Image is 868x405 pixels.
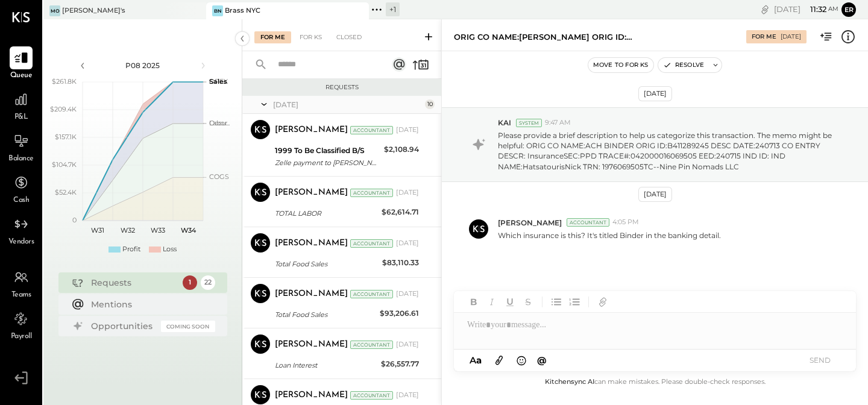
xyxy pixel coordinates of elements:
span: Queue [10,71,33,81]
div: Accountant [350,126,393,134]
div: Accountant [350,341,393,349]
div: Coming Soon [161,321,215,332]
div: [DATE] [781,33,801,41]
button: er [841,2,856,17]
div: [PERSON_NAME] [275,187,348,199]
div: Loss [163,245,177,254]
span: KAI [498,118,511,128]
button: @ [533,353,550,368]
a: Queue [1,46,42,81]
div: Mo [49,5,60,16]
div: 10 [425,99,435,109]
a: Teams [1,266,42,301]
div: Profit [122,245,140,254]
a: Balance [1,130,42,165]
div: [DATE] [396,125,419,135]
div: Requests [248,83,435,92]
div: 1999 To Be Classified B/S [275,145,380,157]
div: Loan Interest [275,359,377,371]
div: [DATE] [273,99,422,110]
div: [PERSON_NAME] [275,389,348,401]
div: [PERSON_NAME] [275,339,348,351]
div: [PERSON_NAME]'s [62,6,125,16]
div: [PERSON_NAME] [275,288,348,300]
a: Cash [1,171,42,206]
div: Brass NYC [225,6,260,16]
button: Bold [466,294,482,310]
a: Vendors [1,213,42,248]
div: 1 [183,275,197,290]
div: [PERSON_NAME] [275,237,348,250]
p: Which insurance is this? It's titled Binder in the banking detail. [498,230,721,240]
div: [DATE] [638,86,672,101]
span: [PERSON_NAME] [498,218,562,228]
div: P08 2025 [92,60,194,71]
div: 22 [201,275,215,290]
div: Accountant [350,239,393,248]
span: 11 : 32 [802,4,826,15]
span: Vendors [8,237,34,248]
span: Payroll [11,331,32,342]
div: $62,614.71 [382,206,419,218]
div: Mentions [91,298,209,310]
div: $83,110.33 [382,257,419,269]
text: Occu... [209,119,230,127]
div: Closed [330,31,368,43]
div: For KS [294,31,328,43]
text: W33 [151,226,165,234]
div: Accountant [567,218,609,227]
span: Teams [11,290,31,301]
text: COGS [209,172,229,181]
span: Cash [13,195,29,206]
div: Accountant [350,189,393,197]
span: @ [537,354,547,366]
button: Resolve [658,58,709,72]
text: Sales [209,77,227,86]
div: TOTAL LABOR [275,207,378,219]
span: Balance [8,154,34,165]
text: W31 [91,226,104,234]
p: Please provide a brief description to help us categorize this transaction. The memo might be help... [498,130,840,172]
button: Ordered List [567,294,582,310]
div: [PERSON_NAME] [275,124,348,136]
div: Total Food Sales [275,258,379,270]
div: [DATE] [396,289,419,299]
text: $261.8K [52,77,77,86]
div: + 1 [386,2,400,16]
button: Unordered List [549,294,564,310]
div: [DATE] [396,340,419,350]
div: System [516,119,542,127]
div: Accountant [350,391,393,400]
span: a [476,354,482,366]
div: [DATE] [638,187,672,202]
a: P&L [1,88,42,123]
text: $157.1K [55,133,77,141]
div: Accountant [350,290,393,298]
button: Move to for ks [588,58,653,72]
text: $104.7K [52,160,77,169]
span: 4:05 PM [612,218,639,227]
div: [DATE] [396,239,419,248]
button: Aa [466,354,485,367]
div: [DATE] [396,188,419,198]
div: Zelle payment to [PERSON_NAME] 20267916870--Brass [275,157,380,169]
text: W32 [121,226,135,234]
span: P&L [14,112,28,123]
button: Add URL [595,294,611,310]
button: Underline [502,294,518,310]
div: BN [212,5,223,16]
text: $52.4K [55,188,77,196]
span: 9:47 AM [545,118,571,128]
text: $209.4K [50,105,77,113]
text: 0 [72,216,77,224]
div: $93,206.61 [380,307,419,319]
div: Opportunities [91,320,155,332]
text: W34 [180,226,196,234]
span: am [828,5,838,13]
button: Italic [484,294,500,310]
div: Requests [91,277,177,289]
div: Total Food Sales [275,309,376,321]
div: $26,557.77 [381,358,419,370]
div: [DATE] [396,391,419,400]
button: SEND [796,352,844,368]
